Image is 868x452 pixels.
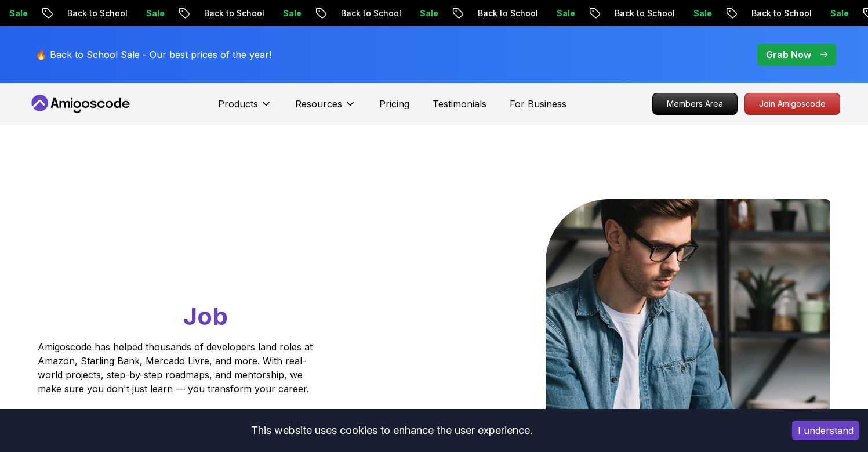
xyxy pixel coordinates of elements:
button: Accept cookies [792,421,859,440]
span: Job [183,301,228,331]
a: Members Area [652,93,738,115]
p: Products [218,97,258,111]
p: 🔥 Back to School Sale - Our best prices of the year! [35,48,271,62]
p: Sale [545,8,582,19]
p: Back to School [466,8,545,19]
p: Sale [408,8,445,19]
p: Sale [819,8,856,19]
p: Resources [295,97,342,111]
p: Join Amigoscode [745,93,840,114]
p: Members Area [653,93,737,114]
p: Sale [271,8,308,19]
a: Testimonials [433,97,486,111]
h1: Go From Learning to Hired: Master Java, Spring Boot & Cloud Skills That Get You the [38,199,357,333]
p: Amigoscode has helped thousands of developers land roles at Amazon, Starling Bank, Mercado Livre,... [38,340,316,396]
p: Back to School [193,8,271,19]
button: Resources [295,97,356,120]
p: Back to School [56,8,135,19]
p: Sale [682,8,719,19]
button: Products [218,97,272,120]
p: Back to School [329,8,408,19]
a: Pricing [379,97,409,111]
p: Back to School [740,8,819,19]
a: Join Amigoscode [744,93,840,115]
p: Back to School [603,8,682,19]
p: Grab Now [766,48,811,62]
div: This website uses cookies to enhance the user experience. [9,418,775,443]
p: Sale [135,8,172,19]
a: For Business [510,97,566,111]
